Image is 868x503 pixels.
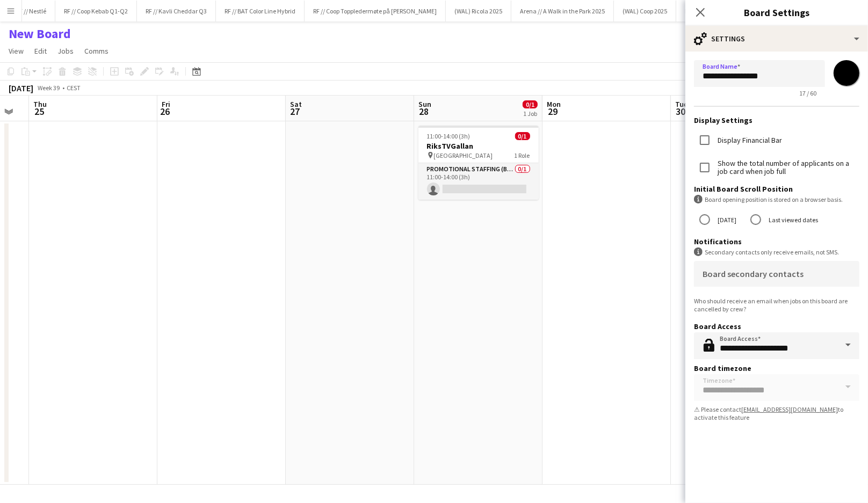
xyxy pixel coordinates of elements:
[216,1,305,21] button: RF // BAT Color Line Hybrid
[290,99,302,109] span: Sat
[427,132,471,140] span: 11:00-14:00 (3h)
[675,99,688,109] span: Tue
[84,46,108,56] span: Comms
[766,212,818,228] label: Last viewed dates
[547,99,561,109] span: Mon
[715,212,736,228] label: [DATE]
[288,105,302,118] span: 27
[9,83,33,93] div: [DATE]
[685,5,868,19] h3: Board Settings
[305,1,446,21] button: RF // Coop Toppledermøte på [PERSON_NAME]
[511,1,614,21] button: Arena // A Walk in the Park 2025
[30,44,51,58] a: Edit
[4,44,28,58] a: View
[9,26,71,42] h1: New Board
[417,105,431,118] span: 28
[545,105,561,118] span: 29
[80,44,113,58] a: Comms
[418,163,539,200] app-card-role: Promotional Staffing (Brand Ambassadors)0/111:00-14:00 (3h)
[515,132,530,140] span: 0/1
[694,184,859,194] h3: Initial Board Scroll Position
[32,105,47,118] span: 25
[9,46,24,56] span: View
[715,159,859,176] label: Show the total number of applicants on a job card when job full
[418,99,431,109] span: Sun
[35,84,62,92] span: Week 39
[694,297,859,313] div: Who should receive an email when jobs on this board are cancelled by crew?
[33,99,47,109] span: Thu
[715,136,782,144] label: Display Financial Bar
[741,405,838,413] a: [EMAIL_ADDRESS][DOMAIN_NAME]
[67,84,81,92] div: CEST
[446,1,511,21] button: (WAL) Ricola 2025
[523,110,537,118] div: 1 Job
[434,151,493,159] span: [GEOGRAPHIC_DATA]
[160,105,170,118] span: 26
[694,237,859,246] h3: Notifications
[694,363,859,373] h3: Board timezone
[523,100,538,108] span: 0/1
[694,195,859,204] div: Board opening position is stored on a browser basis.
[614,1,676,21] button: (WAL) Coop 2025
[685,26,868,52] div: Settings
[418,141,539,151] h3: RiksTVGallan
[57,46,74,56] span: Jobs
[703,268,804,279] mat-label: Board secondary contacts
[674,105,688,118] span: 30
[8,1,55,21] button: RF // Nestlé
[55,1,137,21] button: RF // Coop Kebab Q1-Q2
[694,322,859,331] h3: Board Access
[791,89,825,97] span: 17 / 60
[53,44,78,58] a: Jobs
[694,247,859,257] div: Secondary contacts only receive emails, not SMS.
[137,1,216,21] button: RF // Kavli Cheddar Q3
[418,126,539,200] app-job-card: 11:00-14:00 (3h)0/1RiksTVGallan [GEOGRAPHIC_DATA]1 RolePromotional Staffing (Brand Ambassadors)0/...
[34,46,47,56] span: Edit
[162,99,170,109] span: Fri
[515,151,530,159] span: 1 Role
[694,115,859,125] h3: Display Settings
[676,1,762,21] button: EVENT // Support 2024/25
[694,405,859,421] div: ⚠ Please contact to activate this feature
